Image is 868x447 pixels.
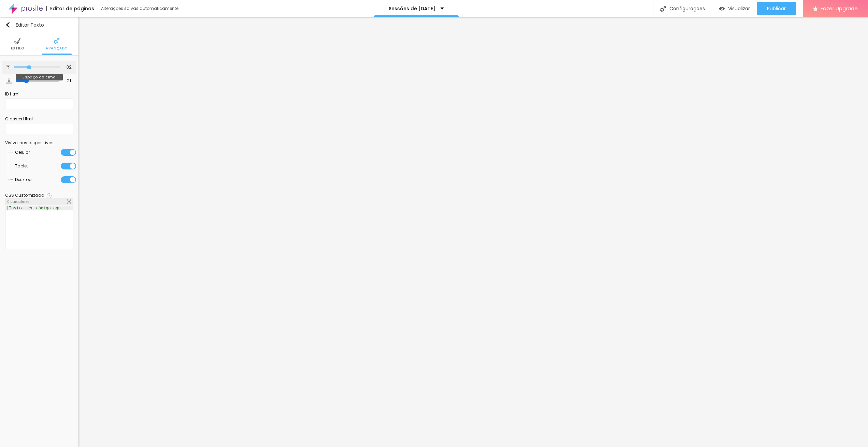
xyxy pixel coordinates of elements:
[15,159,28,173] span: Tablet
[728,6,750,11] span: Visualizar
[757,2,796,15] button: Publicar
[767,6,786,11] span: Publicar
[5,141,73,145] div: Visível nos dispositivos
[821,5,858,11] span: Fazer Upgrade
[5,22,44,28] div: Editar Texto
[11,47,24,50] span: Estilo
[67,199,71,204] img: Icone
[660,6,666,12] img: Icone
[5,116,73,122] div: Classes Html
[46,6,94,11] div: Editor de páginas
[389,6,435,11] p: Sessões de [DATE]
[6,77,12,84] img: Icone
[46,47,68,50] span: Avançado
[14,38,20,44] img: Icone
[15,146,30,159] span: Celular
[47,193,52,198] img: Icone
[54,38,60,44] img: Icone
[5,91,73,97] div: ID Html
[719,6,725,12] img: view-1.svg
[5,193,44,197] div: CSS Customizado
[6,65,10,69] img: Icone
[15,173,31,187] span: Desktop
[78,17,868,447] iframe: Editor
[5,22,11,28] img: Icone
[5,198,73,205] div: 0 caracteres
[101,6,179,11] div: Alterações salvas automaticamente
[6,206,66,210] div: Insira teu código aqui
[712,2,757,15] button: Visualizar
